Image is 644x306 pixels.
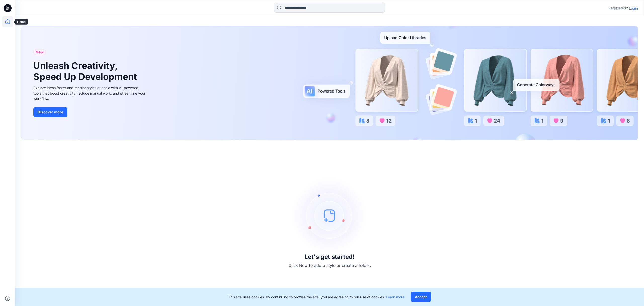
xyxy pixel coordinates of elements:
span: New [36,49,44,55]
img: empty-state-image.svg [292,178,367,253]
h1: Unleash Creativity, Speed Up Development [33,60,139,82]
p: Login [629,6,638,11]
p: Registered? [608,5,628,11]
a: Discover more [33,107,147,117]
div: Explore ideas faster and recolor styles at scale with AI-powered tools that boost creativity, red... [33,85,147,101]
p: This site uses cookies. By continuing to browse the site, you are agreeing to our use of cookies. [228,294,405,300]
p: Click New to add a style or create a folder. [288,262,371,268]
a: Learn more [386,295,405,299]
h3: Let's get started! [304,253,355,260]
button: Accept [411,292,431,302]
button: Discover more [33,107,67,117]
